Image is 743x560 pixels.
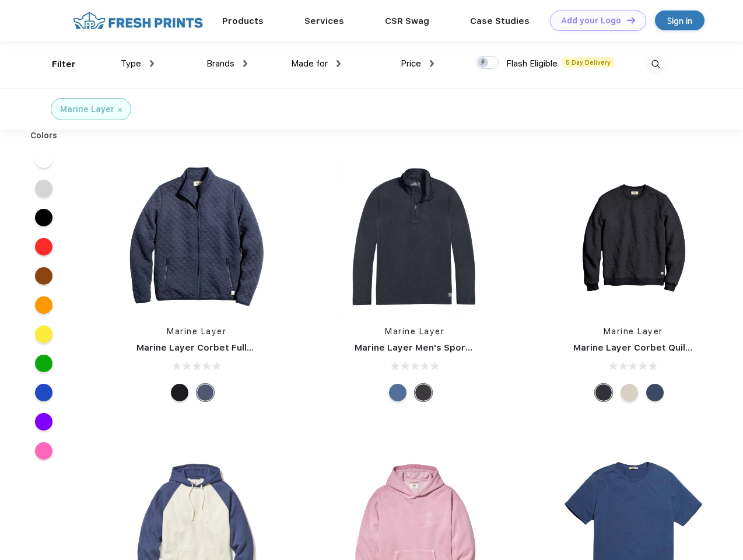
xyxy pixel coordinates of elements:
img: dropdown.png [150,60,154,67]
img: fo%20logo%202.webp [69,10,206,31]
a: Marine Layer Men's Sport Quarter Zip [355,342,524,353]
div: Deep Denim [389,384,406,401]
div: Oat Heather [621,384,638,401]
div: Marine Layer [60,103,114,116]
span: Flash Eligible [506,58,558,69]
img: func=resize&h=266 [556,159,711,314]
div: Colors [22,129,66,142]
div: Black [171,384,188,401]
img: func=resize&h=266 [337,159,492,314]
img: DT [627,17,635,23]
a: Marine Layer [604,327,663,336]
span: Price [401,58,421,69]
img: dropdown.png [430,60,434,67]
span: Type [121,58,141,69]
img: desktop_search.svg [646,55,665,74]
a: Marine Layer Corbet Full-Zip Jacket [136,342,298,353]
a: Marine Layer [385,327,444,336]
a: CSR Swag [385,16,429,26]
a: Products [222,16,264,26]
div: Charcoal [415,384,432,401]
div: Sign in [667,14,692,27]
img: dropdown.png [337,60,341,67]
a: Sign in [655,10,705,30]
div: Charcoal [595,384,612,401]
span: 5 Day Delivery [562,57,614,68]
div: Navy Heather [646,384,664,401]
span: Made for [291,58,328,69]
img: dropdown.png [243,60,247,67]
a: Services [304,16,344,26]
div: Navy [197,384,214,401]
a: Marine Layer [167,327,226,336]
div: Add your Logo [561,16,621,26]
img: filter_cancel.svg [118,108,122,112]
div: Filter [52,58,76,71]
span: Brands [206,58,234,69]
img: func=resize&h=266 [119,159,274,314]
